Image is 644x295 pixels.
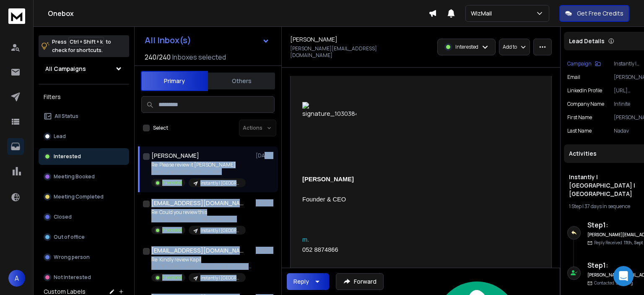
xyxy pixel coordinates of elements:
[54,254,90,261] p: Wrong person
[613,266,634,286] div: Open Intercom Messenger
[287,273,329,290] button: Reply
[336,273,384,290] button: Forward
[68,37,104,47] span: Ctrl + Shift + k
[559,5,629,22] button: Get Free Credits
[39,229,129,245] button: Out of office
[471,9,495,18] p: WizMail
[151,199,244,207] h1: [EMAIL_ADDRESS][DOMAIN_NAME]
[39,249,129,266] button: Wrong person
[54,214,72,220] p: Closed
[567,101,604,107] p: Company Name
[55,113,78,120] p: All Status
[39,168,129,185] button: Meeting Booked
[8,270,25,287] button: A
[45,65,86,73] h1: All Campaigns
[290,45,418,59] p: [PERSON_NAME][EMAIL_ADDRESS][DOMAIN_NAME]
[569,37,605,45] p: Lead Details
[290,35,338,44] h1: [PERSON_NAME]
[54,153,81,160] p: Interested
[39,91,129,103] h3: Filters
[153,125,168,131] label: Select
[302,176,354,183] span: [PERSON_NAME]
[293,277,309,286] div: Reply
[302,196,346,203] span: Founder & CEO
[145,52,171,62] span: 240 / 240
[138,32,276,49] button: All Inbox(s)
[151,246,244,255] h1: [EMAIL_ADDRESS][DOMAIN_NAME]
[162,180,182,186] p: Interested
[200,227,241,234] p: Instantly | [GEOGRAPHIC_DATA] | GWS
[151,168,246,175] p: Are you providing also Outlook?
[39,60,129,77] button: All Campaigns
[567,60,601,67] button: Campaign
[39,269,129,286] button: Not Interested
[54,173,95,180] p: Meeting Booked
[54,234,85,240] p: Out of office
[145,36,191,44] h1: All Inbox(s)
[567,128,592,134] p: Last Name
[39,188,129,205] button: Meeting Completed
[584,203,630,210] span: 37 days in sequence
[151,162,246,168] p: Re: Please review it [PERSON_NAME]
[302,102,356,144] img: signature_1030384741
[302,246,338,253] span: 052 8874866
[208,72,275,90] button: Others
[162,274,182,281] p: Interested
[256,200,275,206] p: [DATE]
[455,44,478,50] p: Interested
[302,236,309,243] span: m.
[151,263,252,270] p: Hi [PERSON_NAME], For 100 fully configured
[162,227,182,233] p: Interested
[256,247,275,254] p: [DATE]
[567,87,602,94] p: LinkedIn Profile
[48,8,428,18] h1: Onebox
[302,265,307,274] span: e.
[567,60,592,67] p: Campaign
[594,280,633,286] p: Contacted
[624,240,643,245] span: 11th, Sept
[172,52,226,62] h3: Inboxes selected
[54,193,104,200] p: Meeting Completed
[151,256,252,263] p: Re: Kindly review Kapil
[39,128,129,145] button: Lead
[256,152,275,159] p: [DATE]
[200,180,241,186] p: Instantly | [GEOGRAPHIC_DATA] | [GEOGRAPHIC_DATA]
[200,275,241,281] p: Instantly | [GEOGRAPHIC_DATA] | GWS
[503,44,517,50] p: Add to
[141,71,208,91] button: Primary
[567,114,592,121] p: First Name
[54,274,91,281] p: Not Interested
[569,203,582,210] span: 1 Step
[594,240,643,246] p: Reply Received
[151,209,246,216] p: Re: Could you review this
[8,8,25,24] img: logo
[577,9,623,18] p: Get Free Credits
[39,108,129,125] button: All Status
[567,74,580,81] p: Email
[39,209,129,225] button: Closed
[52,38,111,55] p: Press to check for shortcuts.
[39,148,129,165] button: Interested
[151,151,199,160] h1: [PERSON_NAME]
[151,216,246,222] p: Hi [PERSON_NAME], Glad you got the
[54,133,66,140] p: Lead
